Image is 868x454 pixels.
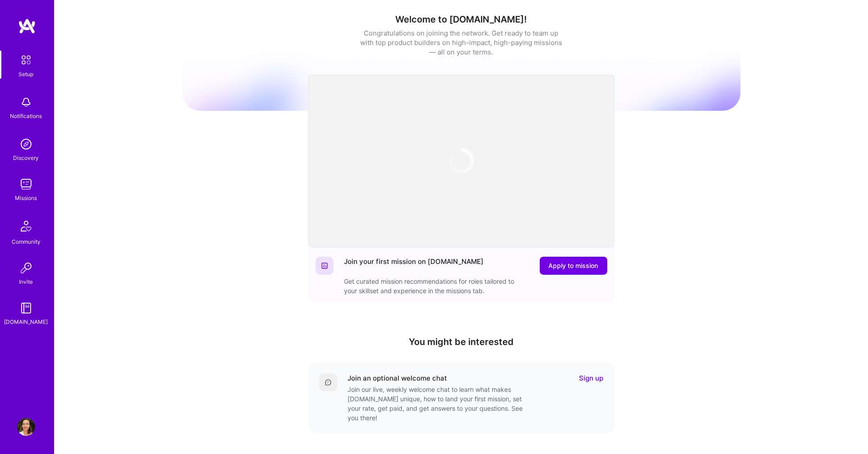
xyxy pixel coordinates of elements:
[12,237,41,246] div: Community
[17,50,36,69] img: setup
[182,14,741,25] h1: Welcome to [DOMAIN_NAME]!
[321,262,328,269] img: Website
[17,259,35,277] img: Invite
[447,146,476,176] img: loading
[15,193,37,203] div: Missions
[344,257,484,275] div: Join your first mission on [DOMAIN_NAME]
[15,418,37,436] a: User Avatar
[17,135,35,153] img: discovery
[15,215,37,237] img: Community
[308,336,615,347] h4: You might be interested
[549,261,598,270] span: Apply to mission
[18,18,36,34] img: logo
[540,257,607,275] button: Apply to mission
[360,28,563,57] div: Congratulations on joining the network. Get ready to team up with top product builders on high-im...
[348,373,448,383] div: Join an optional welcome chat
[579,373,604,383] a: Sign up
[344,277,524,295] div: Get curated mission recommendations for roles tailored to your skillset and experience in the mis...
[348,385,528,422] div: Join our live, weekly welcome chat to learn what makes [DOMAIN_NAME] unique, how to land your fir...
[325,379,332,386] img: Comment
[308,75,615,247] iframe: video
[5,317,48,327] div: [DOMAIN_NAME]
[17,93,35,111] img: bell
[19,69,34,79] div: Setup
[17,175,35,193] img: teamwork
[17,418,35,436] img: User Avatar
[10,111,42,121] div: Notifications
[19,277,33,286] div: Invite
[17,299,35,317] img: guide book
[14,153,39,163] div: Discovery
